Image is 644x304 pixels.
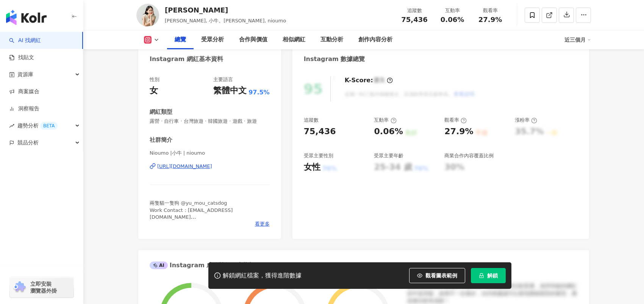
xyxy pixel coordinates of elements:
[9,123,14,128] span: rise
[165,5,286,15] div: [PERSON_NAME]
[17,66,33,83] span: 資源庫
[9,54,34,61] a: 找貼文
[515,117,537,124] div: 漲粉率
[304,55,365,63] div: Instagram 數據總覽
[358,35,392,44] div: 創作內容分析
[165,18,286,24] span: [PERSON_NAME], 小牛。[PERSON_NAME], nioumo
[444,117,467,124] div: 觀看率
[239,35,267,44] div: 合作與價值
[441,16,464,24] span: 0.06%
[12,281,27,293] img: chrome extension
[175,35,186,44] div: 總覽
[10,277,73,298] a: chrome extension立即安裝 瀏覽器外掛
[150,150,270,157] span: Nioumo |小牛 | nioumo
[304,117,319,124] div: 追蹤數
[374,117,396,124] div: 互動率
[157,163,212,170] div: [URL][DOMAIN_NAME]
[255,221,270,227] span: 看更多
[283,35,305,44] div: 相似網紅
[9,88,39,96] a: 商案媒合
[150,76,159,83] div: 性別
[400,7,429,14] div: 追蹤數
[30,280,57,294] span: 立即安裝 瀏覽器外掛
[150,85,158,97] div: 女
[345,76,393,85] div: K-Score :
[374,152,403,159] div: 受眾主要年齡
[17,117,58,134] span: 趨勢分析
[438,7,467,14] div: 互動率
[476,7,505,14] div: 觀看率
[320,35,343,44] div: 互動分析
[304,152,333,159] div: 受眾主要性別
[150,55,223,63] div: Instagram 網紅基本資料
[444,126,473,138] div: 27.9%
[249,88,270,97] span: 97.5%
[150,200,233,240] span: 兩隻貓一隻狗 @yu_mou_catsdog Work Contact：[EMAIL_ADDRESS][DOMAIN_NAME] - 旅遊 #nioumotravel 團購中｜連結於linktree中
[9,37,41,44] a: searchAI 找網紅
[150,262,168,269] div: AI
[213,85,247,97] div: 繁體中文
[444,152,494,159] div: 商業合作內容覆蓋比例
[213,76,233,83] div: 主要語言
[374,126,403,138] div: 0.06%
[150,118,270,125] span: 露營 · 自行車 · 台灣旅遊 · 韓國旅遊 · 遊戲 · 旅遊
[17,134,39,151] span: 競品分析
[304,126,336,138] div: 75,436
[304,161,320,173] div: 女性
[564,34,591,46] div: 近三個月
[487,273,498,279] span: 解鎖
[223,272,302,280] div: 解鎖網紅檔案，獲得進階數據
[40,122,58,130] div: BETA
[6,10,47,25] img: logo
[478,16,502,24] span: 27.9%
[401,16,427,24] span: 75,436
[425,273,457,279] span: 觀看圖表範例
[150,136,172,144] div: 社群簡介
[150,261,255,270] div: Instagram 成效等級三大指標
[409,268,465,283] button: 觀看圖表範例
[150,163,270,170] a: [URL][DOMAIN_NAME]
[471,268,506,283] button: 解鎖
[136,4,159,27] img: KOL Avatar
[150,108,172,116] div: 網紅類型
[9,105,39,113] a: 洞察報告
[479,273,484,278] span: lock
[201,35,224,44] div: 受眾分析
